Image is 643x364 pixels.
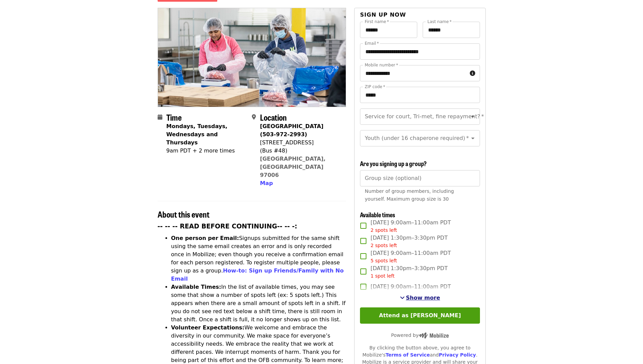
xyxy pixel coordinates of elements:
[370,264,447,280] span: [DATE] 1:30pm–3:30pm PDT
[370,249,451,264] span: [DATE] 9:00am–11:00am PDT
[360,65,467,81] input: Mobile number
[260,139,341,147] div: [STREET_ADDRESS]
[370,234,447,249] span: [DATE] 1:30pm–3:30pm PDT
[260,111,287,123] span: Location
[171,324,245,331] strong: Volunteer Expectations:
[360,307,480,324] button: Attend as [PERSON_NAME]
[365,20,389,24] label: First name
[370,227,397,233] span: 2 spots left
[360,43,480,60] input: Email
[419,332,449,339] img: Powered by Mobilize
[365,63,398,67] label: Mobile number
[370,219,451,234] span: [DATE] 9:00am–11:00am PDT
[370,243,397,248] span: 2 spots left
[423,22,480,38] input: Last name
[365,85,385,89] label: ZIP code
[406,295,440,301] span: Show more
[360,12,406,18] span: Sign up now
[370,258,397,263] span: 5 spots left
[171,234,346,283] li: Signups submitted for the same shift using the same email creates an error and is only recorded o...
[260,180,273,186] span: Map
[391,332,449,338] span: Powered by
[439,352,476,358] a: Privacy Policy
[385,352,430,358] a: Terms of Service
[171,284,221,290] strong: Available Times:
[470,70,475,77] i: circle-info icon
[370,283,451,291] span: [DATE] 9:00am–11:00am PDT
[360,210,395,219] span: Available times
[166,123,227,146] strong: Mondays, Tuesdays, Wednesdays and Thursdays
[365,188,454,202] span: Number of group members, including yourself. Maximum group size is 30
[360,22,417,38] input: First name
[260,156,326,178] a: [GEOGRAPHIC_DATA], [GEOGRAPHIC_DATA] 97006
[166,111,182,123] span: Time
[360,170,480,186] input: [object Object]
[158,223,297,230] strong: -- -- -- READ BEFORE CONTINUING-- -- -:
[260,123,323,138] strong: [GEOGRAPHIC_DATA] (503-972-2993)
[260,147,341,155] div: (Bus #48)
[360,159,427,168] span: Are you signing up a group?
[158,114,162,120] i: calendar icon
[252,114,256,120] i: map-marker-alt icon
[360,87,480,103] input: ZIP code
[370,273,395,279] span: 1 spot left
[400,294,440,302] button: See more timeslots
[427,20,451,24] label: Last name
[158,8,346,106] img: July/Aug/Sept - Beaverton: Repack/Sort (age 10+) organized by Oregon Food Bank
[468,134,478,143] button: Open
[171,267,344,282] a: How-to: Sign up Friends/Family with No Email
[468,112,478,121] button: Open
[166,147,246,155] div: 9am PDT + 2 more times
[158,208,209,220] span: About this event
[171,235,239,241] strong: One person per Email:
[260,179,273,187] button: Map
[365,41,379,45] label: Email
[171,283,346,324] li: In the list of available times, you may see some that show a number of spots left (ex: 5 spots le...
